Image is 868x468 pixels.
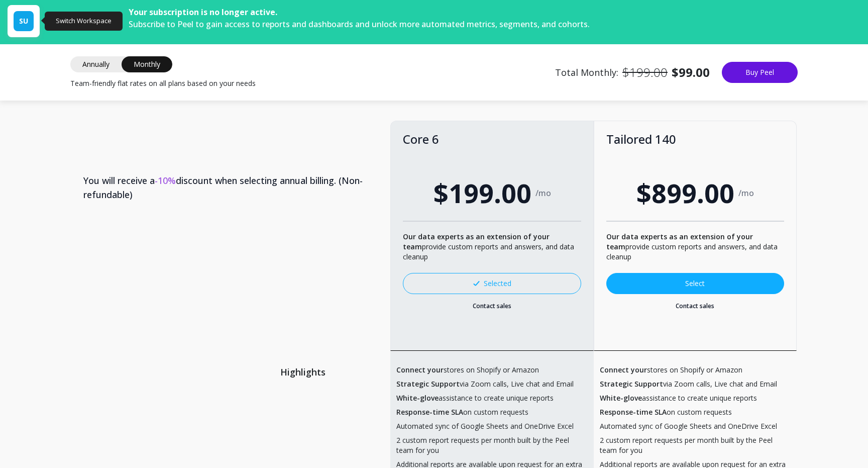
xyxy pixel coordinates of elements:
span: stores on Shopify or Amazon [396,365,539,375]
th: You will receive a discount when selecting annual billing. (Non-refundable) [71,157,390,218]
span: $199.00 [433,173,531,213]
span: Annually [70,56,122,72]
span: Automated sync of Google Sheets and OneDrive Excel [396,421,574,431]
b: Response-time SLA [600,407,667,417]
b: Response-time SLA [396,407,463,417]
span: /mo [738,188,754,198]
span: $899.00 [636,173,734,213]
span: Your subscription is no longer active. [129,7,277,18]
span: assistance to create unique reports [600,393,757,403]
b: White-glove [600,393,642,403]
span: stores on Shopify or Amazon [600,365,742,375]
span: assistance to create unique reports [396,393,554,403]
b: Strategic Support [600,379,663,389]
span: Team-friendly flat rates on all plans based on your needs [70,78,256,88]
span: provide custom reports and answers, and data cleanup [403,232,574,261]
a: Contact sales [606,302,784,310]
span: Monthly [122,56,172,72]
span: -10% [155,174,176,186]
span: via Zoom calls, Live chat and Email [396,379,574,389]
span: provide custom reports and answers, and data cleanup [606,232,778,261]
span: via Zoom calls, Live chat and Email [600,379,777,389]
span: on custom requests [396,407,528,417]
span: /mo [535,188,551,198]
span: Automated sync of Google Sheets and OneDrive Excel [600,421,777,431]
div: Selected [473,278,511,289]
span: 2 custom report requests per month built by the Peel team for you [600,435,791,455]
b: $99.00 [672,64,710,80]
img: svg+xml;base64,PHN2ZyB3aWR0aD0iMTMiIGhlaWdodD0iMTAiIHZpZXdCb3g9IjAgMCAxMyAxMCIgZmlsbD0ibm9uZSIgeG... [473,281,480,286]
span: SU [19,16,28,26]
b: White-glove [396,393,439,403]
span: on custom requests [600,407,732,417]
a: Contact sales [403,302,581,310]
b: Connect your [600,365,647,375]
p: $199.00 [622,64,668,80]
a: Select [606,273,784,294]
span: 2 custom report requests per month built by the Peel team for you [396,435,587,455]
b: Our data experts as an extension of your team [606,232,753,251]
b: Connect your [396,365,444,375]
span: Subscribe to Peel to gain access to reports and dashboards and unlock more automated metrics, seg... [129,19,590,30]
b: Our data experts as an extension of your team [403,232,550,251]
span: Total Monthly: [555,64,710,80]
b: Strategic Support [396,379,460,389]
div: Tailored 140 [606,133,784,145]
div: Core 6 [403,133,581,145]
button: Buy Peel [722,62,798,83]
